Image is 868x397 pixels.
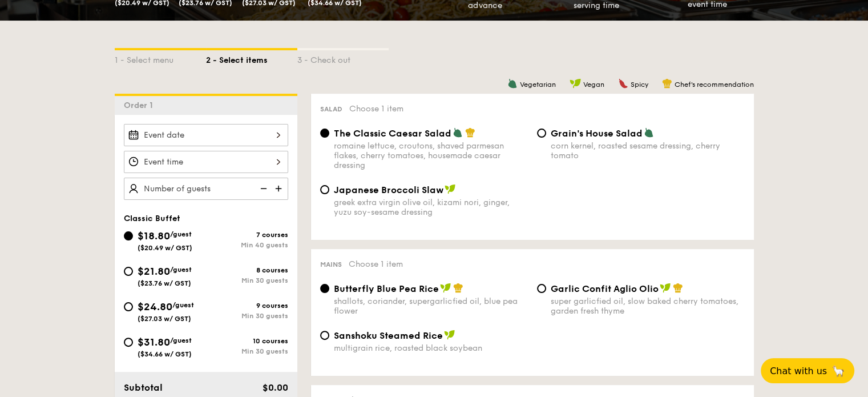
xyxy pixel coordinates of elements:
span: Chat with us [770,366,827,376]
span: $31.80 [138,336,170,348]
img: icon-chef-hat.a58ddaea.svg [673,283,683,293]
span: Subtotal [124,382,163,393]
div: 1 - Select menu [115,50,206,66]
span: Chef's recommendation [675,81,754,89]
span: Japanese Broccoli Slaw [334,185,443,195]
div: super garlicfied oil, slow baked cherry tomatoes, garden fresh thyme [551,296,745,316]
img: icon-reduce.1d2dbef1.svg [254,178,271,199]
div: multigrain rice, roasted black soybean [334,343,528,353]
span: $21.80 [138,265,170,278]
span: Sanshoku Steamed Rice [334,330,443,341]
img: icon-add.58712e84.svg [271,178,288,199]
div: Min 30 guests [206,347,288,355]
input: Number of guests [124,178,288,200]
input: Butterfly Blue Pea Riceshallots, coriander, supergarlicfied oil, blue pea flower [320,284,329,293]
input: $18.80/guest($20.49 w/ GST)7 coursesMin 40 guests [124,231,133,240]
input: $24.80/guest($27.03 w/ GST)9 coursesMin 30 guests [124,302,133,311]
div: greek extra virgin olive oil, kizami nori, ginger, yuzu soy-sesame dressing [334,198,528,217]
span: ($23.76 w/ GST) [138,279,191,287]
span: Vegan [583,81,604,89]
span: /guest [170,336,192,344]
div: romaine lettuce, croutons, shaved parmesan flakes, cherry tomatoes, housemade caesar dressing [334,141,528,170]
img: icon-chef-hat.a58ddaea.svg [465,127,475,138]
span: Choose 1 item [349,104,403,114]
span: $18.80 [138,230,170,242]
span: ($20.49 w/ GST) [138,244,192,252]
div: 7 courses [206,231,288,239]
span: Butterfly Blue Pea Rice [334,283,439,294]
img: icon-chef-hat.a58ddaea.svg [662,78,672,89]
div: Min 40 guests [206,241,288,249]
div: 2 - Select items [206,50,297,66]
input: Grain's House Saladcorn kernel, roasted sesame dressing, cherry tomato [537,129,546,138]
img: icon-vegan.f8ff3823.svg [570,78,581,89]
div: 3 - Check out [297,50,389,66]
input: $31.80/guest($34.66 w/ GST)10 coursesMin 30 guests [124,338,133,347]
span: Salad [320,105,342,113]
img: icon-vegetarian.fe4039eb.svg [644,127,654,138]
div: Min 30 guests [206,276,288,284]
img: icon-vegan.f8ff3823.svg [660,283,671,293]
div: corn kernel, roasted sesame dressing, cherry tomato [551,141,745,161]
img: icon-chef-hat.a58ddaea.svg [453,283,463,293]
div: shallots, coriander, supergarlicfied oil, blue pea flower [334,296,528,316]
img: icon-vegetarian.fe4039eb.svg [507,78,518,89]
span: ($27.03 w/ GST) [138,315,191,323]
img: icon-vegan.f8ff3823.svg [445,184,456,194]
span: Classic Buffet [124,214,180,223]
input: Event date [124,124,288,146]
span: Mains [320,260,342,268]
button: Chat with us🦙 [761,358,854,383]
span: /guest [170,230,192,238]
span: $24.80 [138,300,172,313]
span: Vegetarian [520,81,556,89]
input: $21.80/guest($23.76 w/ GST)8 coursesMin 30 guests [124,267,133,276]
input: Japanese Broccoli Slawgreek extra virgin olive oil, kizami nori, ginger, yuzu soy-sesame dressing [320,185,329,194]
img: icon-spicy.37a8142b.svg [618,78,628,89]
span: 🦙 [831,364,845,378]
span: The Classic Caesar Salad [334,128,451,139]
div: 9 courses [206,302,288,310]
span: Choose 1 item [349,259,403,269]
img: icon-vegan.f8ff3823.svg [444,330,455,340]
span: Grain's House Salad [551,128,643,139]
div: 8 courses [206,266,288,274]
span: /guest [172,301,194,309]
input: Garlic Confit Aglio Oliosuper garlicfied oil, slow baked cherry tomatoes, garden fresh thyme [537,284,546,293]
div: 10 courses [206,337,288,345]
input: Sanshoku Steamed Ricemultigrain rice, roasted black soybean [320,331,329,340]
span: Garlic Confit Aglio Olio [551,283,659,294]
span: $0.00 [262,382,288,393]
span: ($34.66 w/ GST) [138,350,192,358]
img: icon-vegetarian.fe4039eb.svg [453,127,463,138]
input: The Classic Caesar Saladromaine lettuce, croutons, shaved parmesan flakes, cherry tomatoes, house... [320,129,329,138]
img: icon-vegan.f8ff3823.svg [440,283,451,293]
span: Order 1 [124,101,158,110]
div: Min 30 guests [206,312,288,320]
span: /guest [170,266,192,274]
span: Spicy [631,81,648,89]
input: Event time [124,151,288,173]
